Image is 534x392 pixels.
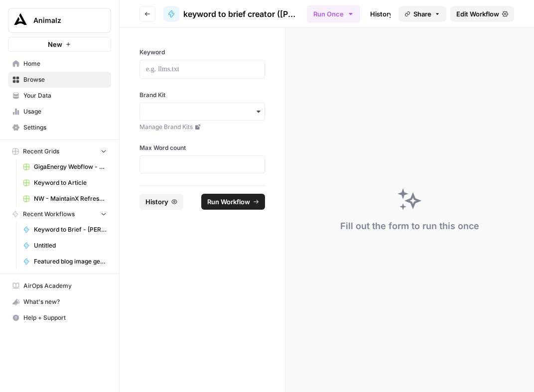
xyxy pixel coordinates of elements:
button: Run Workflow [201,194,265,210]
a: NW - MaintainX Refresh Workflow [18,191,111,207]
span: NW - MaintainX Refresh Workflow [34,194,107,203]
a: Keyword to Brief - [PERSON_NAME] Code [18,222,111,238]
span: AirOps Academy [23,281,107,290]
span: History [145,197,168,207]
a: AirOps Academy [8,278,111,294]
span: Help + Support [23,313,107,322]
a: Featured blog image generation (Animalz) [18,254,111,269]
span: keyword to brief creator ([PERSON_NAME]) [183,8,299,20]
a: Manage Brand Kits [139,123,265,131]
span: Recent Workflows [23,210,75,219]
button: Recent Grids [8,144,111,159]
span: Your Data [23,91,107,100]
span: Settings [23,123,107,132]
a: Edit Workflow [450,6,514,22]
span: Browse [23,75,107,84]
a: Your Data [8,88,111,104]
div: Fill out the form to run this once [340,219,479,233]
a: Home [8,56,111,72]
button: Share [399,6,446,22]
a: Settings [8,120,111,135]
a: keyword to brief creator ([PERSON_NAME]) [163,6,299,22]
div: What's new? [8,294,111,309]
label: Brand Kit [139,91,265,100]
button: Run Once [307,5,360,22]
span: Usage [23,107,107,116]
a: GigaEnergy Webflow - Shop Inventories [18,159,111,175]
a: Untitled [18,238,111,254]
span: Edit Workflow [456,9,499,19]
button: Workspace: Animalz [8,8,111,33]
a: History [364,6,399,22]
a: Browse [8,72,111,88]
span: Recent Grids [23,147,59,156]
span: Keyword to Article [34,178,107,187]
label: Max Word count [139,143,265,152]
a: Keyword to Article [18,175,111,191]
a: Usage [8,104,111,120]
span: Animalz [33,15,94,25]
button: What's new? [8,294,111,310]
img: Animalz Logo [11,11,29,29]
button: History [139,194,183,210]
span: Untitled [34,241,107,250]
span: New [48,39,62,49]
span: Featured blog image generation (Animalz) [34,257,107,266]
button: New [8,37,111,52]
label: Keyword [139,48,265,57]
span: Home [23,59,107,68]
span: GigaEnergy Webflow - Shop Inventories [34,162,107,171]
span: Keyword to Brief - [PERSON_NAME] Code [34,225,107,234]
button: Recent Workflows [8,207,111,222]
span: Run Workflow [207,197,250,207]
button: Help + Support [8,310,111,326]
span: Share [413,9,431,19]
